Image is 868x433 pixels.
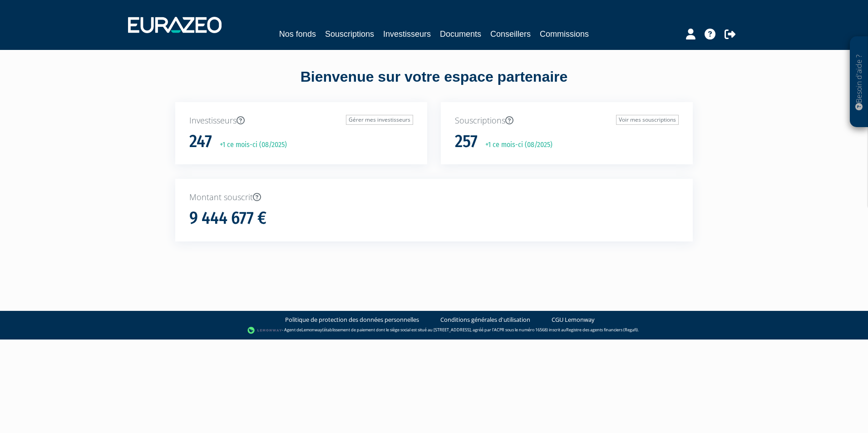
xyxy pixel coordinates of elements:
div: Bienvenue sur votre espace partenaire [168,67,700,102]
a: Commissions [540,28,589,40]
a: Conditions générales d'utilisation [440,315,530,324]
h1: 247 [189,132,212,151]
a: Conseillers [490,28,531,40]
a: Voir mes souscriptions [616,115,679,125]
p: Montant souscrit [189,192,679,203]
p: Souscriptions [455,115,679,127]
a: Souscriptions [325,28,374,40]
a: Documents [440,28,481,40]
p: Besoin d'aide ? [854,41,864,123]
p: Investisseurs [189,115,413,127]
a: Gérer mes investisseurs [346,115,413,125]
p: +1 ce mois-ci (08/2025) [213,140,287,150]
a: Investisseurs [383,28,431,40]
a: Politique de protection des données personnelles [285,315,419,324]
h1: 257 [455,132,478,151]
img: 1732889491-logotype_eurazeo_blanc_rvb.png [128,17,222,33]
h1: 9 444 677 € [189,209,266,228]
div: - Agent de (établissement de paiement dont le siège social est situé au [STREET_ADDRESS], agréé p... [9,326,859,335]
img: logo-lemonway.png [247,326,282,335]
a: Nos fonds [279,28,316,40]
a: Registre des agents financiers (Regafi) [566,327,638,333]
a: CGU Lemonway [552,315,595,324]
p: +1 ce mois-ci (08/2025) [479,140,552,150]
a: Lemonway [301,327,322,333]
